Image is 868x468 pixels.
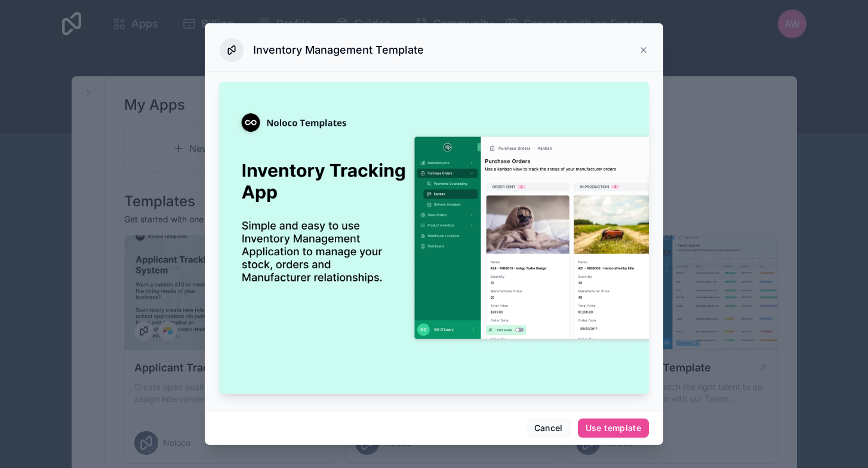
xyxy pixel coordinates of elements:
button: Cancel [527,419,571,438]
h3: Inventory Management Template [253,43,424,57]
img: Inventory Management Template [219,82,649,394]
button: Use template [578,419,649,438]
div: Use template [586,423,641,433]
iframe: Intercom live chat [827,427,856,456]
button: View Airtable base [285,408,380,427]
button: Preview [219,408,282,427]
